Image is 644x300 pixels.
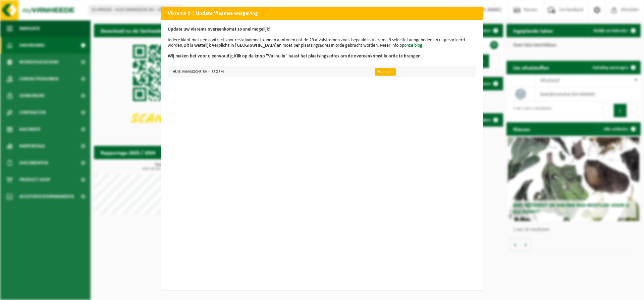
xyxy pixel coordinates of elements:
[375,68,396,76] a: Vul nu in
[183,43,277,48] b: Dit is wettelijk verplicht in [GEOGRAPHIC_DATA]
[404,43,424,48] a: onze blog.
[168,38,251,43] u: Iedere klant met een contract voor restafval
[168,66,369,77] td: HUIS VANASSCHE BV - IZEGEM
[168,54,422,59] b: Klik op de knop "Vul nu in" naast het plaatsingsadres om de overeenkomst in orde te brengen.
[161,7,483,19] h2: Vlarema 9 | Update Vlaamse wetgeving
[168,54,234,59] u: Wij maken het voor u eenvoudig.
[168,27,476,59] p: moet kunnen aantonen dat de 29 afvalstromen zoals bepaald in Vlarema 9 selectief aangeboden en ui...
[168,27,271,32] b: Update uw Vlarema overeenkomst zo snel mogelijk!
